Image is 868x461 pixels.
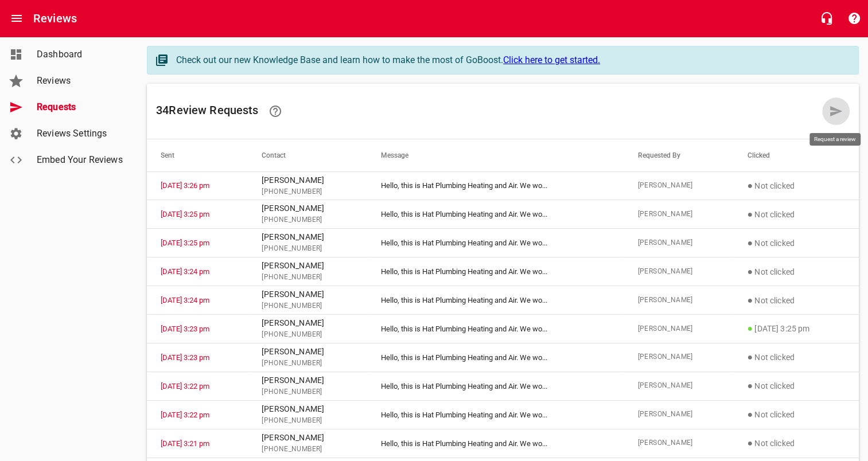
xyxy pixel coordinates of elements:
[248,139,367,171] th: Contact
[747,437,753,448] span: ●
[747,266,753,277] span: ●
[262,444,353,455] span: [PHONE_NUMBER]
[161,267,209,276] a: [DATE] 3:24 pm
[747,408,845,421] p: Not clicked
[503,54,600,65] a: Click here to get started.
[262,432,353,444] p: [PERSON_NAME]
[733,139,859,171] th: Clicked
[367,286,624,315] td: Hello, this is Hat Plumbing Heating and Air. We wo ...
[747,179,845,193] p: Not clicked
[747,380,753,391] span: ●
[367,200,624,229] td: Hello, this is Hat Plumbing Heating and Air. We wo ...
[747,409,753,420] span: ●
[637,295,719,306] span: [PERSON_NAME]
[156,97,822,125] h6: 34 Review Request s
[176,53,847,67] div: Check out our new Knowledge Base and learn how to make the most of GoBoost.
[813,5,840,32] button: Live Chat
[161,181,209,190] a: [DATE] 3:26 pm
[747,436,845,450] p: Not clicked
[161,411,209,419] a: [DATE] 3:22 pm
[747,379,845,393] p: Not clicked
[161,210,209,218] a: [DATE] 3:25 pm
[637,180,719,192] span: [PERSON_NAME]
[262,243,353,255] span: [PHONE_NUMBER]
[37,74,124,88] span: Reviews
[747,209,753,220] span: ●
[37,127,124,140] span: Reviews Settings
[161,353,209,362] a: [DATE] 3:23 pm
[747,351,753,362] span: ●
[367,315,624,343] td: Hello, this is Hat Plumbing Heating and Air. We wo ...
[262,317,353,329] p: [PERSON_NAME]
[637,380,719,392] span: [PERSON_NAME]
[747,237,753,248] span: ●
[147,139,248,171] th: Sent
[624,139,733,171] th: Requested By
[367,343,624,372] td: Hello, this is Hat Plumbing Heating and Air. We wo ...
[161,382,209,390] a: [DATE] 3:22 pm
[637,209,719,220] span: [PERSON_NAME]
[262,358,353,369] span: [PHONE_NUMBER]
[262,202,353,214] p: [PERSON_NAME]
[262,272,353,283] span: [PHONE_NUMBER]
[367,171,624,200] td: Hello, this is Hat Plumbing Heating and Air. We wo ...
[637,351,719,363] span: [PERSON_NAME]
[262,346,353,358] p: [PERSON_NAME]
[840,5,868,32] button: Support Portal
[37,153,124,167] span: Embed Your Reviews
[262,214,353,226] span: [PHONE_NUMBER]
[161,239,209,247] a: [DATE] 3:25 pm
[262,329,353,341] span: [PHONE_NUMBER]
[262,403,353,415] p: [PERSON_NAME]
[262,231,353,243] p: [PERSON_NAME]
[747,323,753,334] span: ●
[37,48,124,61] span: Dashboard
[262,97,289,125] a: Learn how requesting reviews can improve your online presence
[747,294,845,307] p: Not clicked
[747,180,753,191] span: ●
[262,174,353,186] p: [PERSON_NAME]
[637,323,719,335] span: [PERSON_NAME]
[161,439,209,448] a: [DATE] 3:21 pm
[3,5,30,32] button: Open drawer
[37,100,124,114] span: Requests
[367,400,624,429] td: Hello, this is Hat Plumbing Heating and Air. We wo ...
[161,296,209,304] a: [DATE] 3:24 pm
[367,429,624,458] td: Hello, this is Hat Plumbing Heating and Air. We wo ...
[637,266,719,278] span: [PERSON_NAME]
[747,265,845,279] p: Not clicked
[637,409,719,420] span: [PERSON_NAME]
[262,288,353,300] p: [PERSON_NAME]
[747,208,845,221] p: Not clicked
[637,237,719,249] span: [PERSON_NAME]
[367,139,624,171] th: Message
[747,350,845,364] p: Not clicked
[161,325,209,333] a: [DATE] 3:23 pm
[262,260,353,272] p: [PERSON_NAME]
[262,415,353,427] span: [PHONE_NUMBER]
[367,372,624,400] td: Hello, this is Hat Plumbing Heating and Air. We wo ...
[747,295,753,306] span: ●
[262,186,353,198] span: [PHONE_NUMBER]
[262,386,353,398] span: [PHONE_NUMBER]
[747,236,845,250] p: Not clicked
[747,322,845,335] p: [DATE] 3:25 pm
[367,257,624,286] td: Hello, this is Hat Plumbing Heating and Air. We wo ...
[33,9,77,28] h6: Reviews
[637,437,719,449] span: [PERSON_NAME]
[262,300,353,312] span: [PHONE_NUMBER]
[367,229,624,257] td: Hello, this is Hat Plumbing Heating and Air. We wo ...
[262,374,353,386] p: [PERSON_NAME]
